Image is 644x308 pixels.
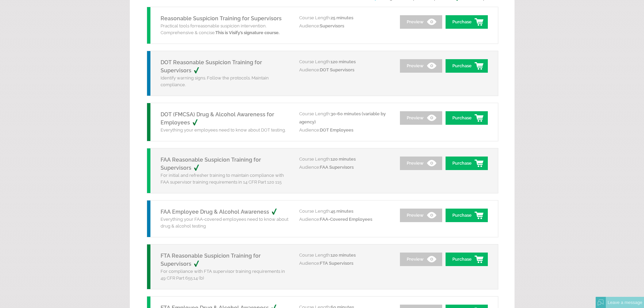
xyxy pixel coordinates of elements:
p: Audience: [299,22,390,30]
span: 120 minutes [331,253,356,258]
span: DOT Supervisors [320,67,354,72]
p: Audience: [299,259,390,267]
p: Audience: [299,163,390,171]
span: FAA Supervisors [320,165,354,170]
span: 30-60 minutes (variable by agency) [299,111,386,124]
p: Audience: [299,66,390,74]
a: Purchase [446,253,488,266]
a: Purchase [446,15,488,29]
a: FTA Reasonable Suspicion Training for Supervisors [161,253,261,267]
p: Course Length: [299,110,390,126]
p: Course Length: [299,251,390,259]
p: Course Length: [299,58,390,66]
span: 120 minutes [331,59,356,64]
span: DOT Employees [320,127,353,133]
a: Preview [400,59,442,73]
p: Audience: [299,215,390,223]
a: Preview [400,253,442,266]
span: 45 minutes [331,209,353,214]
div: Leave a message [606,297,644,308]
span: 120 minutes [331,157,356,162]
p: Course Length: [299,14,390,22]
a: Purchase [446,157,488,170]
a: Preview [400,209,442,222]
a: Purchase [446,209,488,222]
p: Audience: [299,126,390,134]
a: Purchase [446,59,488,73]
span: FTA Supervisors [320,261,353,266]
a: FAA Reasonable Suspicion Training for Supervisors [161,157,261,171]
a: Preview [400,111,442,125]
a: DOT (FMCSA) Drug & Alcohol Awareness for Employees [161,111,274,126]
a: Preview [400,15,442,29]
span: FAA-Covered Employees [320,217,372,222]
p: Everything your employees need to know about DOT testing. [161,127,289,134]
p: Practical tools for [161,23,289,36]
span: For compliance with FTA supervisor training requirements in 49 CFR Part 655.14 (b) [161,269,285,281]
span: 25 minutes [331,15,353,20]
strong: This is Visify’s signature course. [215,30,280,35]
p: Identify warning signs. Follow the protocols. Maintain compliance. [161,75,289,88]
p: Course Length: [299,207,390,215]
a: FAA Employee Drug & Alcohol Awareness [161,209,284,215]
a: Reasonable Suspicion Training for Supervisors [161,15,282,22]
a: Preview [400,157,442,170]
span: reasonable suspicion intervention. Comprehensive & concise. [161,23,280,35]
span: Supervisors [320,23,344,28]
a: DOT Reasonable Suspicion Training for Supervisors [161,59,262,74]
p: Everything your FAA-covered employees need to know about drug & alcohol testing [161,216,289,230]
a: Purchase [446,111,488,125]
p: Course Length: [299,155,390,163]
img: Offline [598,300,604,306]
span: For initial and refresher training to maintain compliance with FAA supervisor training requiremen... [161,173,284,185]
